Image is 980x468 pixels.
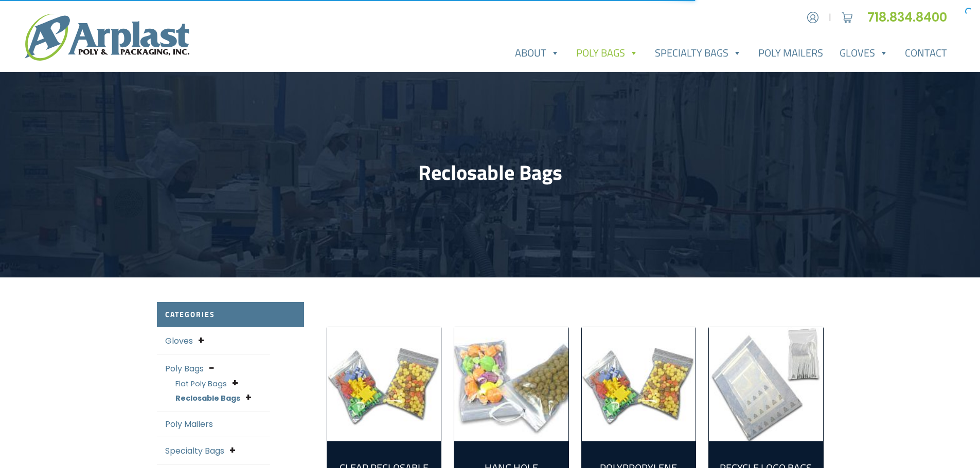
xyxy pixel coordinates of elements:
a: Poly Mailers [750,43,831,63]
a: 718.834.8400 [867,9,955,26]
a: Poly Mailers [165,418,213,430]
a: Contact [897,43,955,63]
img: Hang Hole Reclosable Bags [454,327,568,441]
a: Gloves [831,43,897,63]
a: Visit product category Clear Reclosable Poly Bags [327,327,441,441]
h2: Categories [157,302,304,327]
a: Specialty Bags [647,43,750,63]
a: Gloves [165,335,193,347]
img: Clear Reclosable Poly Bags [327,327,441,441]
a: About [507,43,568,63]
a: Reclosable Bags [175,393,240,403]
h1: Reclosable Bags [157,160,824,185]
a: Visit product category Recycle Logo Bags [709,327,823,441]
a: Flat Poly Bags [175,379,227,389]
a: Poly Bags [568,43,647,63]
a: Specialty Bags [165,445,224,457]
img: logo [25,14,189,61]
img: Polypropylene Reclosable Bags [582,327,696,441]
a: Visit product category Polypropylene Reclosable Bags [582,327,696,441]
a: Visit product category Hang Hole Reclosable Bags [454,327,568,441]
img: Recycle Logo Bags [709,327,823,441]
a: Poly Bags [165,363,204,375]
span: | [829,11,831,24]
